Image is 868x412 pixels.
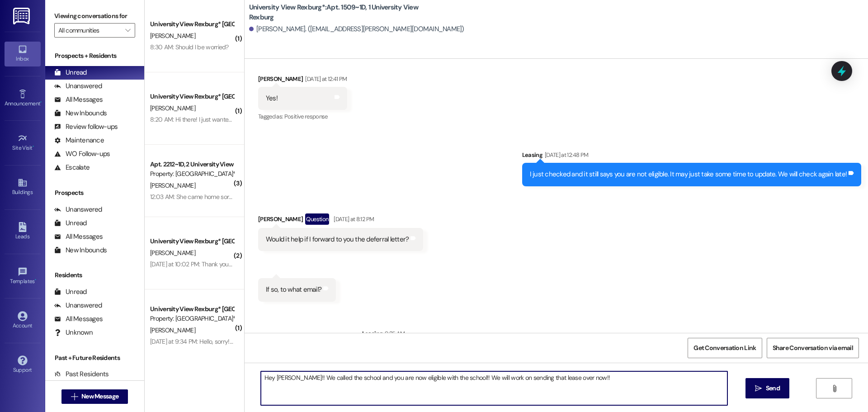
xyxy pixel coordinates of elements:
div: Past Residents [54,369,109,379]
div: Would it help if I forward to you the deferral letter? [266,235,409,244]
div: Unread [54,218,87,228]
span: [PERSON_NAME] [150,249,195,257]
i:  [71,393,78,400]
div: If so, to what email? [266,285,321,294]
b: University View Rexburg*: Apt. 1509~1D, 1 University View Rexburg [249,3,430,22]
div: University View Rexburg* [GEOGRAPHIC_DATA] [150,237,234,246]
span: New Message [81,392,118,401]
a: Site Visit • [5,131,41,155]
label: Viewing conversations for [54,9,135,23]
div: 9:25 AM [382,329,405,338]
span: Get Conversation Link [693,343,756,353]
div: New Inbounds [54,109,107,118]
div: University View Rexburg* [GEOGRAPHIC_DATA] [150,19,234,29]
div: 8:20 AM: Hi there! I just wanted to check and make sure that you guys have me down for a payment ... [150,115,429,123]
div: [PERSON_NAME] [258,74,347,87]
div: Tagged as: [258,110,347,123]
i:  [755,385,762,392]
span: [PERSON_NAME] [150,326,195,334]
input: All communities [58,23,121,38]
button: New Message [61,389,128,404]
a: Leads [5,219,41,244]
div: 12:03 AM: She came home sorry for spamming lol [150,193,279,201]
div: Question [305,213,329,225]
div: Unknown [54,328,93,337]
div: 8:30 AM: Should I be worried? [150,43,229,51]
div: Unread [54,287,87,297]
div: [DATE] at 8:12 PM [331,214,374,224]
div: [PERSON_NAME] [258,213,424,228]
i:  [831,385,838,392]
a: Account [5,308,41,333]
div: Leasing [522,150,862,163]
div: I just checked and it still says you are not eligible. It may just take some time to update. We w... [530,170,847,179]
div: Prospects [45,188,144,198]
a: Inbox [5,42,41,66]
div: Yes! [266,94,278,103]
div: All Messages [54,232,103,242]
textarea: Hey [PERSON_NAME]!! We called the school and you are now eligible with the school!! We will work ... [261,371,727,405]
div: Leasing [362,329,861,341]
div: University View Rexburg* [GEOGRAPHIC_DATA] [150,92,234,101]
span: [PERSON_NAME] [150,104,195,112]
div: Property: [GEOGRAPHIC_DATA]* [150,314,234,323]
div: Escalate [54,163,90,172]
img: ResiDesk Logo [13,8,32,24]
span: • [33,143,34,150]
span: • [40,99,42,105]
span: [PERSON_NAME] [150,32,195,40]
div: [DATE] at 12:41 PM [303,74,347,84]
div: All Messages [54,95,103,104]
a: Support [5,353,41,377]
div: Maintenance [54,136,104,145]
div: [DATE] at 12:48 PM [542,150,588,160]
div: Unanswered [54,301,102,310]
div: New Inbounds [54,246,107,255]
div: Unread [54,68,87,77]
span: Positive response [284,113,328,120]
div: [DATE] at 9:34 PM: Hello, sorry! I am no looking to sell a lease, in fact! I was considering buyi... [150,337,502,346]
div: WO Follow-ups [54,149,110,159]
div: University View Rexburg* [GEOGRAPHIC_DATA] [150,304,234,314]
div: All Messages [54,314,103,324]
div: [PERSON_NAME]. ([EMAIL_ADDRESS][PERSON_NAME][DOMAIN_NAME]) [249,24,464,34]
div: Residents [45,270,144,280]
div: Review follow-ups [54,122,118,132]
div: [DATE] at 10:02 PM: Thank you for all the help! [150,260,269,268]
div: Past + Future Residents [45,353,144,363]
span: • [35,277,36,283]
div: Unanswered [54,81,102,91]
span: Share Conversation via email [773,343,853,353]
div: Property: [GEOGRAPHIC_DATA]* [150,169,234,179]
div: Unanswered [54,205,102,214]
button: Share Conversation via email [767,338,859,358]
div: Apt. 2212~1D, 2 University View Rexburg [150,160,234,169]
span: Send [766,384,780,393]
span: [PERSON_NAME] [150,181,195,189]
button: Send [745,378,789,398]
i:  [125,27,130,34]
div: Prospects + Residents [45,51,144,61]
button: Get Conversation Link [688,338,762,358]
a: Templates • [5,264,41,289]
a: Buildings [5,175,41,199]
